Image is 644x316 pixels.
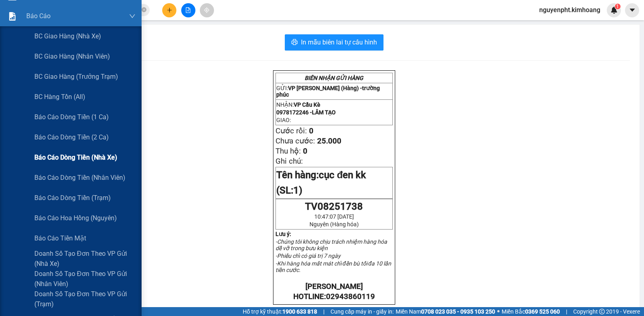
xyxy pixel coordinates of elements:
em: -Chúng tôi không chịu trách nhiệm hàng hóa dễ vỡ trong bưu kiện [275,238,387,251]
span: Ghi chú: [275,157,303,166]
span: GIAO: [3,53,19,60]
span: VP [PERSON_NAME] (Hàng) - [3,16,101,31]
img: icon-new-feature [610,6,618,14]
span: Báo cáo dòng tiền (trạm) [34,193,111,203]
span: close-circle [142,7,146,12]
span: GIAO: [276,117,291,123]
span: down [129,13,136,19]
span: Hỗ trợ kỹ thuật: [243,307,317,316]
span: Doanh số tạo đơn theo VP gửi (nhà xe) [34,249,136,269]
span: | [566,307,567,316]
span: Thu hộ: [275,147,301,156]
span: copyright [599,309,605,314]
span: plus [167,7,172,13]
span: 0 [309,126,314,135]
strong: Lưu ý: [275,231,291,237]
button: file-add [181,3,195,17]
strong: 0708 023 035 - 0935 103 250 [421,308,495,315]
button: aim [200,3,214,17]
span: cục đen kk (SL: [276,169,366,196]
span: Chưa cước: [275,137,315,145]
p: GỬI: [3,16,118,31]
span: file-add [185,7,191,13]
strong: BIÊN NHẬN GỬI HÀNG [27,4,94,12]
span: Cước rồi: [275,126,307,135]
em: -Phiếu chỉ có giá trị 7 ngày [275,253,341,259]
img: solution-icon [8,12,17,21]
span: 1 [616,4,619,9]
span: Báo cáo [26,11,51,21]
p: NHẬN: [3,35,118,42]
button: plus [162,3,176,17]
span: BC hàng tồn (all) [34,92,85,102]
span: VP Cầu Kè [23,35,53,42]
strong: HOTLINE: [293,292,375,301]
span: 25.000 [317,137,341,145]
span: LÂM TẠO [312,109,336,116]
span: Miền Bắc [502,307,560,316]
span: VP Cầu Kè [294,101,320,108]
span: printer [291,39,298,46]
span: VP [PERSON_NAME] (Hàng) - [276,85,380,98]
p: NHẬN: [276,101,392,108]
span: 1) [293,185,302,196]
strong: 0369 525 060 [525,308,560,315]
span: BC giao hàng (nhà xe) [34,31,101,41]
span: caret-down [629,6,636,14]
span: aim [204,7,210,13]
em: -Khi hàng hóa mất mát chỉ đền bù tối đa 10 lần tiền cước. [275,260,392,273]
span: BC giao hàng (nhân viên) [34,51,110,61]
sup: 1 [615,4,621,9]
span: 0 [303,147,307,156]
strong: 1900 633 818 [282,308,317,315]
strong: BIÊN NHẬN GỬI HÀNG [305,75,363,81]
span: Doanh số tạo đơn theo VP gửi (nhân viên) [34,269,136,289]
span: 0978172246 - [3,44,71,51]
span: Doanh số tạo đơn theo VP gửi (trạm) [34,289,136,309]
span: Báo cáo dòng tiền (nhân viên) [34,173,125,183]
button: printerIn mẫu biên lai tự cấu hình [285,34,383,51]
span: 0978172246 - [276,109,336,116]
span: BC giao hàng (trưởng trạm) [34,72,118,82]
span: 02943860119 [326,292,375,301]
span: Báo cáo hoa hồng (Nguyên) [34,213,117,223]
span: Báo cáo dòng tiền (nhà xe) [34,152,117,162]
span: Báo cáo dòng tiền (1 ca) [34,112,109,122]
span: trường phúc [3,23,39,31]
span: 10:47:07 [DATE] [314,213,354,220]
strong: [PERSON_NAME] [305,282,363,291]
span: Nguyên (Hàng hóa) [309,221,359,228]
span: TV08251738 [305,201,363,212]
span: close-circle [142,6,146,14]
span: Tên hàng: [276,169,366,196]
span: trường phúc [276,85,380,98]
span: Báo cáo dòng tiền (2 ca) [34,132,109,142]
span: Báo cáo tiền mặt [34,233,86,243]
span: LÂM TẠO [43,44,71,51]
span: In mẫu biên lai tự cấu hình [301,37,377,47]
span: Miền Nam [396,307,495,316]
span: Cung cấp máy in - giấy in: [330,307,394,316]
span: | [323,307,324,316]
button: caret-down [625,3,639,17]
p: GỬI: [276,85,392,98]
span: ⚪️ [497,310,500,313]
span: nguyenpht.kimhoang [533,5,607,15]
